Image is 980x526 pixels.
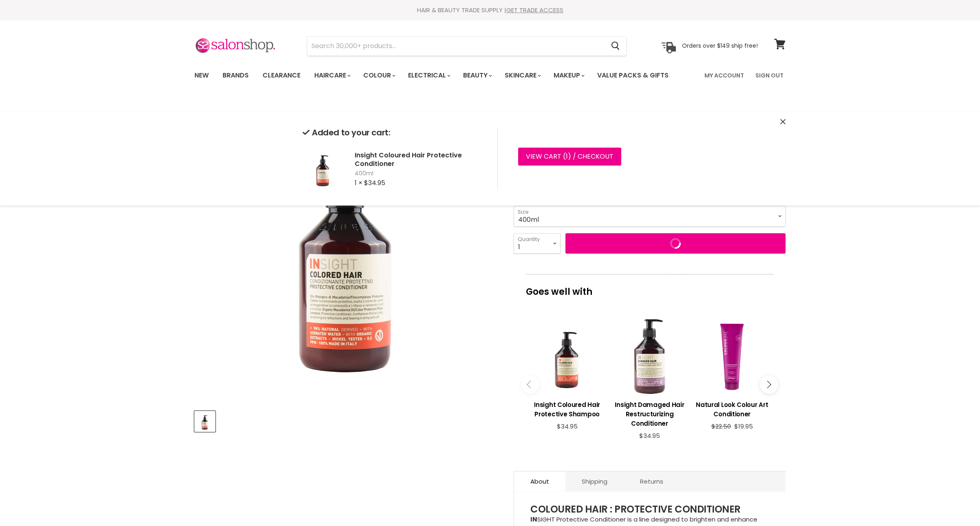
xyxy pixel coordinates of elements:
a: About [514,471,565,491]
a: Sign Out [750,67,788,84]
span: $22.50 [711,422,731,431]
button: Search [605,37,626,55]
h3: Insight Damaged Hair Restructurizing Conditioner [612,400,686,428]
span: 1 × [355,178,362,188]
span: $19.95 [734,422,753,431]
a: View product:Natural Look Colour Art Conditioner [695,394,769,423]
select: Quantity [514,233,561,254]
a: Beauty [457,67,497,84]
a: Clearance [256,67,307,84]
ul: Main menu [188,64,687,87]
span: $34.95 [639,431,660,440]
p: Goes well with [526,274,773,301]
a: Haircare [308,67,355,84]
nav: Main [184,64,796,87]
span: 1 [566,152,568,161]
a: Makeup [547,67,589,84]
a: GET TRADE ACCESS [506,6,563,14]
a: Brands [216,67,255,84]
a: View cart (1) / Checkout [518,148,621,166]
a: Electrical [402,67,455,84]
span: $34.95 [364,178,385,188]
a: Value Packs & Gifts [591,67,675,84]
a: Colour [357,67,400,84]
a: View product:Insight Coloured Hair Protective Shampoo [530,319,604,393]
button: Insight Coloured Hair Protective Conditioner [194,411,215,432]
h3: Natural Look Colour Art Conditioner [695,400,769,419]
button: Close [780,118,786,126]
img: Insight Coloured Hair Protective Conditioner [195,412,214,431]
span: $34.95 [557,422,578,431]
a: View product:Insight Coloured Hair Protective Shampoo [530,394,604,423]
h2: Insight Coloured Hair Protective Conditioner [355,151,484,168]
a: New [188,67,215,84]
h3: COLOURED HAIR : PROTECTIVE CONDITIONER [530,504,769,515]
a: View product:Insight Damaged Hair Restructurizing Conditioner [612,394,686,432]
div: HAIR & BEAUTY TRADE SUPPLY | [184,6,796,14]
img: Insight Coloured Hair Protective Conditioner [302,149,343,189]
h3: Insight Coloured Hair Protective Shampoo [530,400,604,419]
a: Shipping [565,471,624,491]
input: Search [307,37,605,55]
form: Product [307,36,627,56]
div: Insight Coloured Hair Protective Conditioner image. Click or Scroll to Zoom. [194,99,499,403]
a: View product:Natural Look Colour Art Conditioner [695,319,769,393]
a: Skincare [499,67,546,84]
span: 400ml [355,170,484,178]
a: Returns [624,471,680,491]
p: Orders over $149 ship free! [682,42,758,49]
div: Product thumbnails [193,409,500,432]
strong: IN [530,515,537,524]
a: My Account [700,67,749,84]
a: View product:Insight Damaged Hair Restructurizing Conditioner [612,319,686,393]
h2: Added to your cart: [302,128,484,137]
